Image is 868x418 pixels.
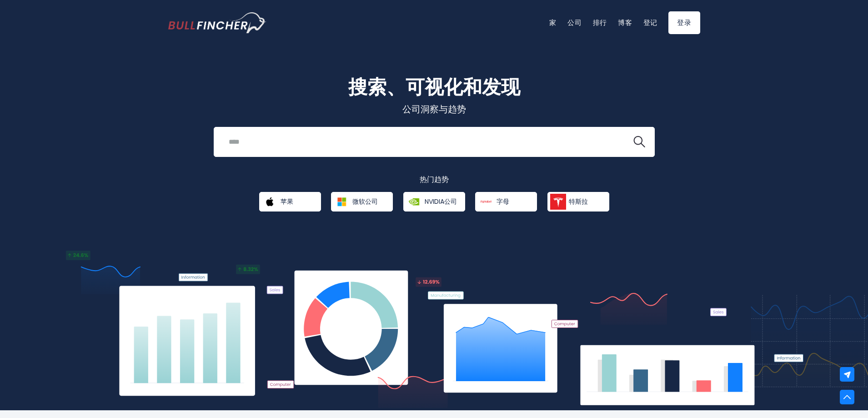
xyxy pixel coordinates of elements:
a: 博客 [618,18,632,27]
font: 登录 [677,18,692,27]
a: 登录 [668,11,700,34]
font: 字母 [497,197,509,206]
font: 苹果 [281,197,293,206]
a: 家 [549,18,557,27]
a: 前往主页 [168,12,266,33]
a: 特斯拉 [547,192,609,212]
font: 搜索、可视化和发现 [348,74,520,101]
img: Bullfincher 徽标 [168,12,266,33]
a: 苹果 [259,192,321,212]
a: 公司 [567,18,582,27]
font: 公司洞察与趋势 [402,103,466,116]
a: 登记 [643,18,658,27]
font: 特斯拉 [569,197,588,206]
img: 搜索图标 [633,136,645,148]
font: 热门趋势 [420,174,449,185]
a: NVIDIA公司 [403,192,465,212]
font: 微软公司 [352,197,378,206]
a: 微软公司 [331,192,393,212]
a: 排行 [593,18,607,27]
a: 字母 [475,192,537,212]
font: NVIDIA公司 [425,197,457,206]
